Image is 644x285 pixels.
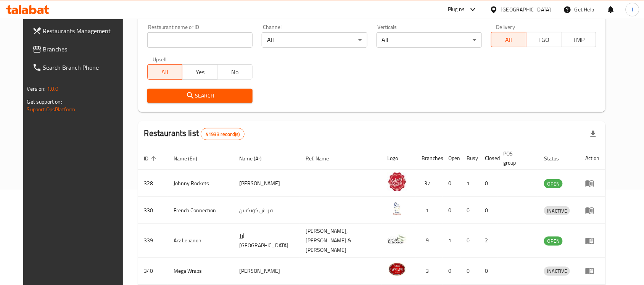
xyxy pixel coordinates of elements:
[443,258,461,285] td: 0
[443,197,461,224] td: 0
[27,104,76,114] a: Support.OpsPlatform
[388,199,407,218] img: French Connection
[496,24,515,30] label: Delivery
[416,147,443,170] th: Branches
[579,147,605,170] th: Action
[233,258,299,285] td: [PERSON_NAME]
[144,128,245,140] h2: Restaurants list
[479,197,497,224] td: 0
[168,258,233,285] td: Mega Wraps
[43,63,125,72] span: Search Branch Phone
[168,224,233,258] td: Arz Lebanon
[168,170,233,197] td: Johnny Rockets
[153,57,167,62] label: Upsell
[221,67,250,78] span: No
[584,125,602,143] div: Export file
[544,237,563,246] div: OPEN
[306,154,339,163] span: Ref. Name
[479,258,497,285] td: 0
[544,267,570,275] span: INACTIVE
[544,207,570,215] span: INACTIVE
[504,149,529,167] span: POS group
[530,34,559,45] span: TGO
[416,224,443,258] td: 9
[138,170,168,197] td: 328
[448,5,465,14] div: Plugins
[416,170,443,197] td: 37
[479,147,497,170] th: Closed
[233,224,299,258] td: أرز [GEOGRAPHIC_DATA]
[382,147,416,170] th: Logo
[388,260,407,279] img: Mega Wraps
[174,154,208,163] span: Name (En)
[565,34,594,45] span: TMP
[479,170,497,197] td: 0
[526,32,562,47] button: TGO
[544,179,563,188] span: OPEN
[147,64,183,80] button: All
[168,197,233,224] td: French Connection
[27,97,62,107] span: Get support on:
[138,258,168,285] td: 340
[26,40,131,58] a: Branches
[262,32,367,48] div: All
[233,197,299,224] td: فرنش كونكشن
[138,224,168,258] td: 339
[377,32,482,48] div: All
[561,32,597,47] button: TMP
[153,91,246,101] span: Search
[494,34,523,45] span: All
[151,67,180,78] span: All
[585,266,599,275] div: Menu
[233,170,299,197] td: [PERSON_NAME]
[201,128,245,140] div: Total records count
[299,224,382,258] td: [PERSON_NAME],[PERSON_NAME] & [PERSON_NAME]
[443,224,461,258] td: 1
[461,197,479,224] td: 0
[182,64,217,80] button: Yes
[147,89,253,103] button: Search
[43,26,125,35] span: Restaurants Management
[443,170,461,197] td: 0
[491,32,526,47] button: All
[585,206,599,215] div: Menu
[27,84,46,94] span: Version:
[239,154,272,163] span: Name (Ar)
[585,179,599,188] div: Menu
[544,154,569,163] span: Status
[144,154,159,163] span: ID
[388,230,407,249] img: Arz Lebanon
[544,237,563,245] span: OPEN
[585,236,599,245] div: Menu
[461,224,479,258] td: 0
[217,64,253,80] button: No
[461,258,479,285] td: 0
[26,58,131,77] a: Search Branch Phone
[43,45,125,54] span: Branches
[26,22,131,40] a: Restaurants Management
[416,197,443,224] td: 1
[632,5,633,14] span: l
[138,197,168,224] td: 330
[47,84,59,94] span: 1.0.0
[201,131,244,138] span: 41933 record(s)
[147,32,253,48] input: Search for restaurant name or ID..
[416,258,443,285] td: 3
[443,147,461,170] th: Open
[185,67,214,78] span: Yes
[388,172,407,191] img: Johnny Rockets
[479,224,497,258] td: 2
[501,5,551,14] div: [GEOGRAPHIC_DATA]
[461,147,479,170] th: Busy
[461,170,479,197] td: 1
[544,267,570,276] div: INACTIVE
[544,179,563,188] div: OPEN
